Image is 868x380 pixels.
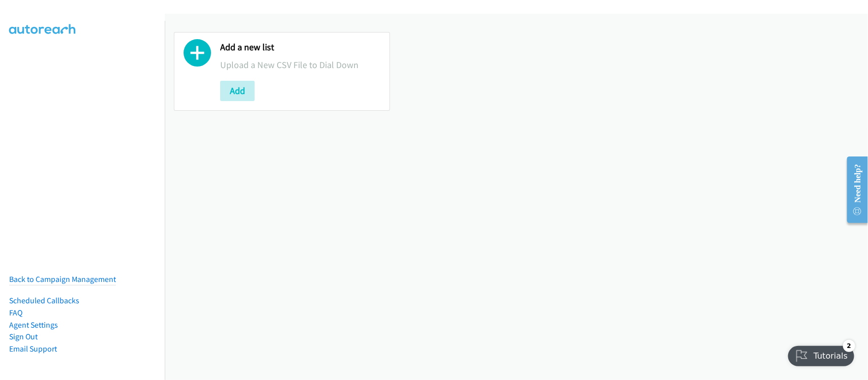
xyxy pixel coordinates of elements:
[839,149,868,230] iframe: Resource Center
[9,320,58,330] a: Agent Settings
[9,296,79,305] a: Scheduled Callbacks
[9,308,22,318] a: FAQ
[220,42,380,53] h2: Add a new list
[220,58,380,72] p: Upload a New CSV File to Dial Down
[9,344,57,354] a: Email Support
[782,336,860,372] iframe: Checklist
[9,274,116,284] a: Back to Campaign Management
[220,81,255,101] button: Add
[9,332,38,341] a: Sign Out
